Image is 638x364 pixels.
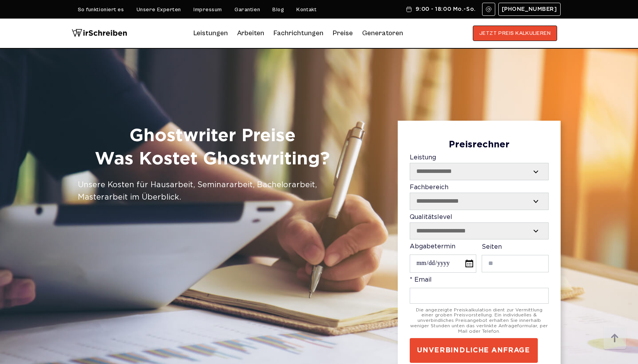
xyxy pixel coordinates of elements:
label: Abgabetermin [410,243,476,273]
span: Seiten [482,244,502,250]
a: Impressum [193,7,222,13]
input: * Email [410,288,549,304]
label: Fachbereich [410,184,549,210]
a: Unsere Experten [137,7,181,13]
img: Schedule [405,6,412,12]
img: logo wirschreiben [72,26,127,41]
a: [PHONE_NUMBER] [498,3,561,16]
span: [PHONE_NUMBER] [502,6,557,12]
select: Qualitätslevel [410,223,548,239]
label: * Email [410,277,549,303]
form: Contact form [410,140,549,362]
div: Die angezeigte Preiskalkulation dient zur Vermittlung einer groben Preisvorstellung. Ein individu... [410,308,549,334]
a: Preise [333,29,353,37]
label: Qualitätslevel [410,214,549,240]
a: So funktioniert es [78,7,124,13]
a: Kontakt [296,7,316,13]
img: Email [486,6,492,12]
h1: Ghostwriter Preise Was Kostet Ghostwriting? [78,125,347,171]
select: Fachbereich [410,193,548,209]
a: Blog [272,7,284,13]
a: Arbeiten [237,27,264,39]
span: UNVERBINDLICHE ANFRAGE [417,346,530,355]
span: 9:00 - 18:00 Mo.-So. [416,6,476,12]
div: Preisrechner [410,140,549,150]
a: Fachrichtungen [274,27,323,39]
label: Leistung [410,154,549,180]
button: JETZT PREIS KALKULIEREN [473,26,558,41]
a: Garantien [234,7,260,13]
select: Leistung [410,163,548,179]
img: button top [603,327,626,350]
div: Unsere Kosten für Hausarbeit, Seminararbeit, Bachelorarbeit, Masterarbeit im Überblick. [78,179,347,203]
button: UNVERBINDLICHE ANFRAGE [410,338,538,363]
a: Generatoren [362,27,403,39]
input: Abgabetermin [410,255,476,273]
a: Leistungen [193,27,228,39]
